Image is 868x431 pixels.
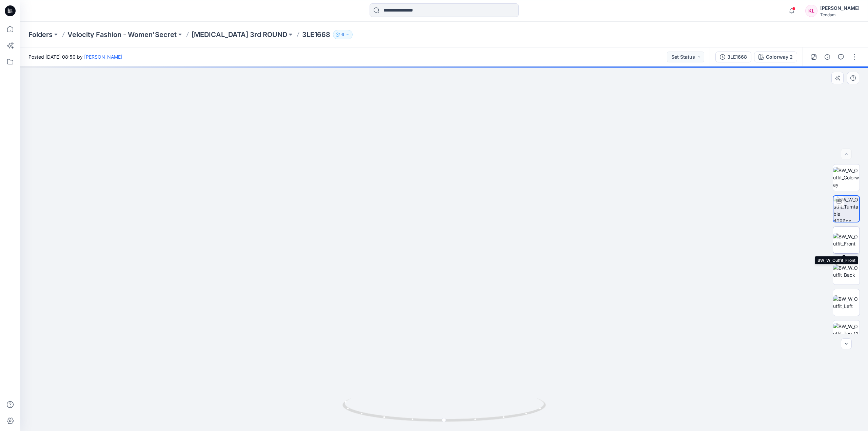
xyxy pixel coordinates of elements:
[833,233,860,247] img: BW_W_Outfit_Front
[833,295,860,310] img: BW_W_Outfit_Left
[333,30,353,39] button: 6
[28,30,53,39] a: Folders
[820,4,860,12] div: [PERSON_NAME]
[715,52,751,62] button: 3LE1668
[820,12,860,17] div: Tendam
[766,53,793,61] div: Colorway 2
[727,53,747,61] div: 3LE1668
[84,54,122,60] a: [PERSON_NAME]
[341,31,344,38] p: 6
[833,196,859,222] img: BW_W_Outfit_Turntable 4096px
[805,5,817,17] div: KL
[833,323,860,344] img: BW_W_Outfit_Top_CloseUp
[192,30,287,39] a: [MEDICAL_DATA] 3rd ROUND
[302,30,330,39] p: 3LE1668
[833,167,860,188] img: BW_W_Outfit_Colorway
[833,264,860,278] img: BW_W_Outfit_Back
[67,30,177,39] a: Velocity Fashion - Women'Secret
[754,52,797,62] button: Colorway 2
[822,52,833,62] button: Details
[28,53,122,60] span: Posted [DATE] 08:50 by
